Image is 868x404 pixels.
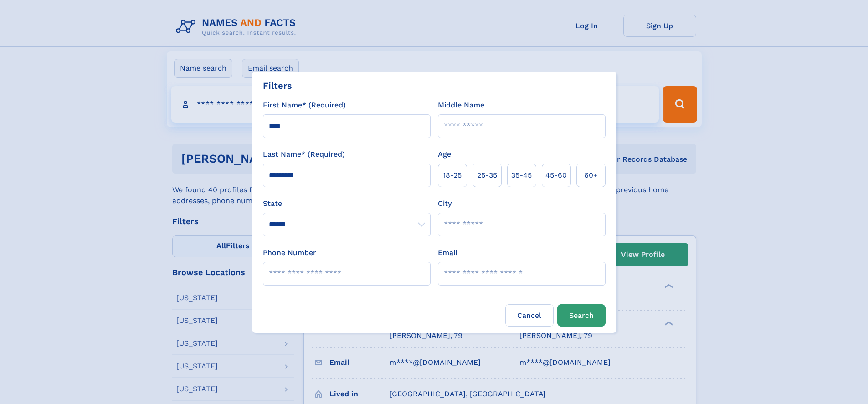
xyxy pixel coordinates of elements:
[438,247,457,258] label: Email
[263,149,345,160] label: Last Name* (Required)
[263,79,292,92] div: Filters
[263,198,431,209] label: State
[263,247,316,258] label: Phone Number
[511,170,532,181] span: 35‑45
[443,170,462,181] span: 18‑25
[584,170,598,181] span: 60+
[557,304,606,327] button: Search
[477,170,497,181] span: 25‑35
[505,304,554,327] label: Cancel
[263,100,346,111] label: First Name* (Required)
[438,100,484,111] label: Middle Name
[438,149,451,160] label: Age
[438,198,452,209] label: City
[545,170,567,181] span: 45‑60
